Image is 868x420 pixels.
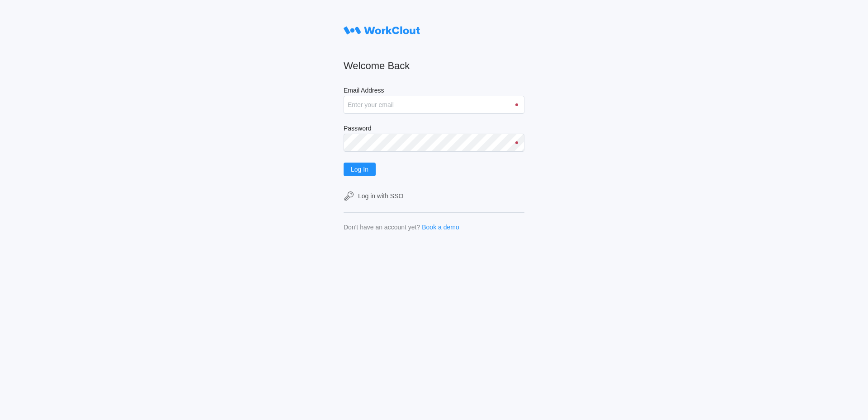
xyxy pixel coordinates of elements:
[344,96,524,114] input: Enter your email
[344,87,524,96] label: Email Address
[344,163,376,176] button: Log In
[422,224,459,231] a: Book a demo
[344,224,420,231] div: Don't have an account yet?
[344,191,524,201] a: Log in with SSO
[358,192,403,200] div: Log in with SSO
[351,166,368,173] span: Log In
[344,60,524,72] h2: Welcome Back
[344,125,524,134] label: Password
